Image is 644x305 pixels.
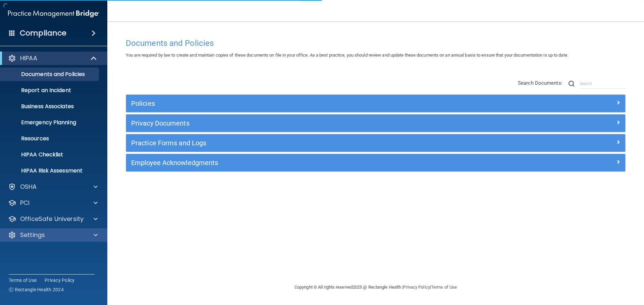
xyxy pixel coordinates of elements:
a: PCI [8,199,98,207]
p: Report an Incident [4,87,96,94]
h5: Privacy Documents [131,120,495,127]
img: PMB logo [8,7,99,20]
a: OSHA [8,183,98,191]
h5: Policies [131,100,495,107]
p: Business Associates [4,103,96,110]
a: Terms of Use [9,277,37,284]
a: Settings [8,231,98,239]
p: Documents and Policies [4,71,96,78]
input: Search [580,79,626,89]
span: Ⓒ Rectangle Health 2024 [9,286,64,293]
h5: Practice Forms and Logs [131,139,495,147]
h4: Compliance [20,28,66,38]
p: Settings [20,231,45,239]
p: Resources [4,135,96,142]
p: OfficeSafe University [20,215,84,223]
p: HIPAA [20,54,37,62]
p: HIPAA Risk Assessment [4,167,96,174]
p: Emergency Planning [4,119,96,126]
a: Policies [131,98,620,109]
h4: Documents and Policies [126,39,626,48]
a: Employee Acknowledgments [131,157,620,168]
a: OfficeSafe University [8,215,98,223]
a: Privacy Policy [45,277,75,284]
div: Copyright © All rights reserved 2025 @ Rectangle Health | | [253,277,498,298]
a: Terms of Use [431,285,457,290]
span: You are required by law to create and maintain copies of these documents on file in your office. ... [126,53,568,58]
p: PCI [20,199,30,207]
img: ic-search.3b580494.png [569,81,575,87]
h5: Employee Acknowledgments [131,159,495,166]
span: Search Documents: [518,80,562,86]
a: Privacy Documents [131,118,620,129]
p: HIPAA Checklist [4,151,96,158]
a: Privacy Policy [403,285,430,290]
a: Practice Forms and Logs [131,138,620,148]
p: OSHA [20,183,37,191]
a: HIPAA [8,54,97,62]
